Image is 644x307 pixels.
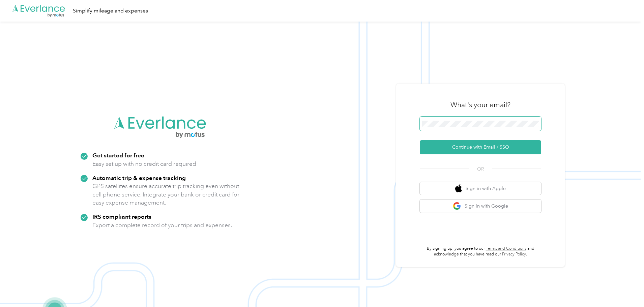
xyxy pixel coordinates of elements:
[92,221,232,229] p: Export a complete record of your trips and expenses.
[92,213,151,220] strong: IRS compliant reports
[486,246,526,251] a: Terms and Conditions
[420,140,541,154] button: Continue with Email / SSO
[73,7,148,15] div: Simplify mileage and expenses
[469,165,492,173] span: OR
[502,252,526,257] a: Privacy Policy
[92,182,240,207] p: GPS satellites ensure accurate trip tracking even without cell phone service. Integrate your bank...
[455,184,462,193] img: apple logo
[420,246,541,257] p: By signing up, you agree to our and acknowledge that you have read our .
[450,100,510,110] h3: What's your email?
[420,182,541,195] button: apple logoSign in with Apple
[92,152,144,159] strong: Get started for free
[420,199,541,213] button: google logoSign in with Google
[92,160,196,168] p: Easy set up with no credit card required
[453,202,461,210] img: google logo
[92,174,186,181] strong: Automatic trip & expense tracking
